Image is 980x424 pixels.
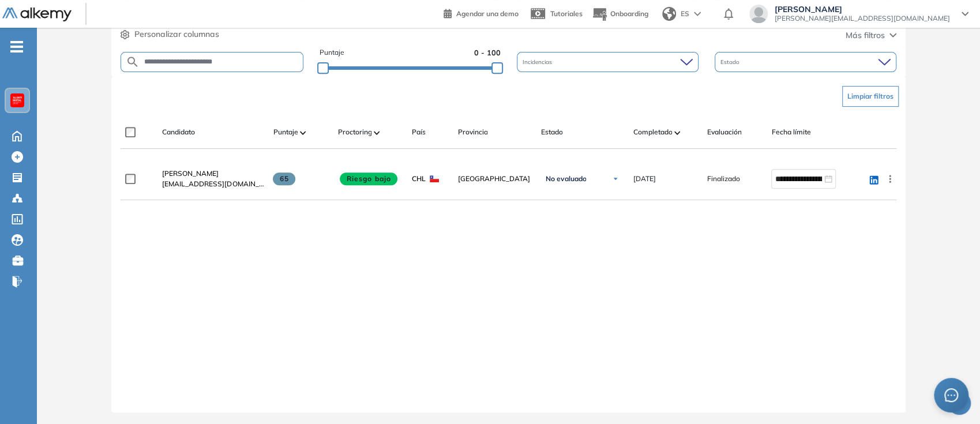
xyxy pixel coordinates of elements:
[674,131,680,134] img: [missing "en.ARROW_ALT" translation]
[273,127,298,137] span: Puntaje
[517,52,699,72] div: Incidencias
[707,174,739,184] span: Finalizado
[430,175,439,182] img: CHL
[633,127,672,137] span: Completado
[775,5,950,14] span: [PERSON_NAME]
[842,86,899,107] button: Limpiar filtros
[411,174,425,184] span: CHL
[126,55,140,69] img: SEARCH_ALT
[134,28,219,40] span: Personalizar columnas
[162,169,219,178] span: [PERSON_NAME]
[457,174,531,184] span: [GEOGRAPHIC_DATA]
[444,6,519,20] a: Agendar una demo
[771,127,810,137] span: Fecha límite
[775,14,950,23] span: [PERSON_NAME][EMAIL_ADDRESS][DOMAIN_NAME]
[715,52,896,72] div: Estado
[340,172,397,185] span: Riesgo bajo
[273,172,295,185] span: 65
[846,29,885,42] span: Más filtros
[523,58,554,66] span: Incidencias
[610,9,648,18] span: Onboarding
[720,58,742,66] span: Estado
[550,9,583,18] span: Tutoriales
[707,127,741,137] span: Evaluación
[10,46,23,48] i: -
[457,127,487,137] span: Provincia
[944,388,958,402] span: message
[592,2,648,27] button: Onboarding
[474,47,501,58] span: 0 - 100
[681,9,689,19] span: ES
[411,127,425,137] span: País
[337,127,371,137] span: Proctoring
[162,127,195,137] span: Candidato
[2,7,72,22] img: Logo
[846,29,896,42] button: Más filtros
[612,175,619,182] img: Ícono de flecha
[162,168,264,179] a: [PERSON_NAME]
[545,174,586,183] span: No evaluado
[633,174,655,184] span: [DATE]
[162,179,264,189] span: [EMAIL_ADDRESS][DOMAIN_NAME]
[694,12,701,16] img: arrow
[540,127,562,137] span: Estado
[374,131,380,134] img: [missing "en.ARROW_ALT" translation]
[121,28,219,40] button: Personalizar columnas
[300,131,306,134] img: [missing "en.ARROW_ALT" translation]
[320,47,344,58] span: Puntaje
[13,96,22,105] img: https://assets.alkemy.org/workspaces/620/d203e0be-08f6-444b-9eae-a92d815a506f.png
[456,9,519,18] span: Agendar una demo
[662,7,676,21] img: world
